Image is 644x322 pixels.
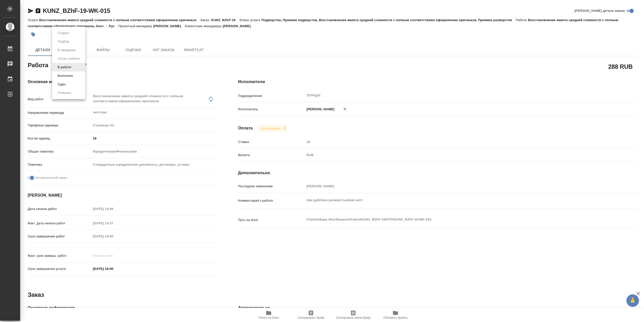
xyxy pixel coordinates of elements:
button: Сдан [56,82,67,87]
button: В работе [56,64,73,70]
button: Готов к работе [56,56,81,61]
button: Выполнен [56,73,74,79]
button: Отменен [56,90,73,96]
button: Создан [56,30,70,36]
button: Подбор [56,39,71,44]
button: В ожидании [56,47,77,53]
